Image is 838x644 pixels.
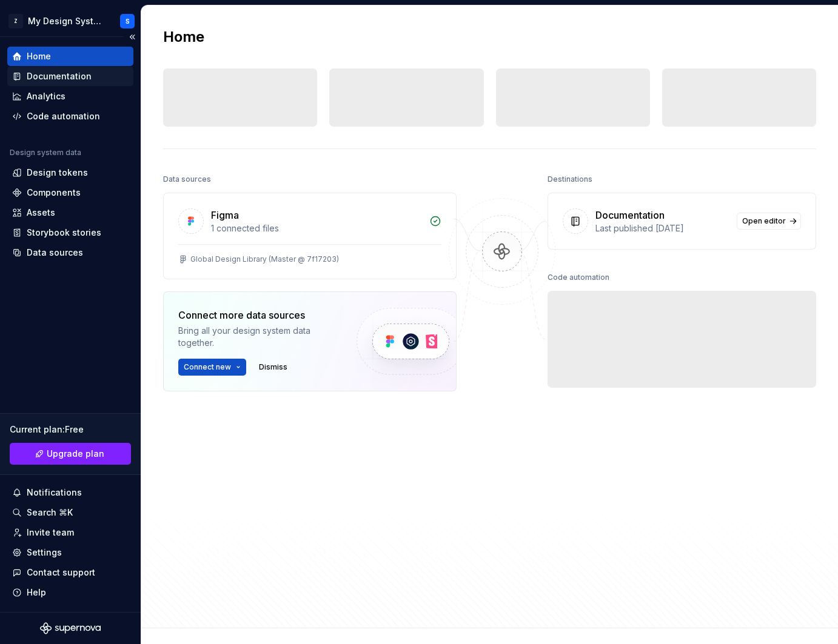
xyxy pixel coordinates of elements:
div: Connect more data sources [178,308,336,322]
button: Collapse sidebar [124,28,141,45]
div: Storybook stories [27,227,101,239]
span: Connect new [184,362,231,372]
div: Z [8,14,23,28]
button: Connect new [178,359,246,376]
div: Global Design Library (Master @ 7f17203) [190,254,339,264]
div: Home [27,50,51,62]
span: Dismiss [259,362,287,372]
a: Assets [7,203,133,222]
div: Documentation [27,70,92,82]
div: Destinations [548,171,592,188]
button: Notifications [7,483,133,502]
span: Open editor [742,216,786,226]
div: Code automation [27,110,100,122]
div: S [126,16,130,26]
div: Last published [DATE] [595,222,729,234]
a: Code automation [7,107,133,126]
div: Current plan : Free [10,423,131,436]
a: Design tokens [7,163,133,182]
div: Search ⌘K [27,506,73,519]
div: Bring all your design system data together. [178,325,336,349]
div: Code automation [548,269,609,286]
button: ZMy Design SystemS [2,8,138,34]
div: Contact support [27,566,95,579]
h2: Home [163,27,204,47]
button: Dismiss [253,359,293,376]
div: Notifications [27,486,82,499]
a: Invite team [7,523,133,542]
div: Data sources [27,247,83,259]
button: Contact support [7,563,133,582]
div: Help [27,586,46,599]
div: Figma [211,208,239,222]
a: Home [7,47,133,66]
a: Settings [7,543,133,562]
div: My Design System [28,15,106,27]
a: Open editor [737,213,801,230]
div: Invite team [27,526,74,539]
a: Upgrade plan [10,443,131,465]
svg: Supernova Logo [40,622,101,634]
div: Documentation [595,208,665,222]
a: Figma1 connected filesGlobal Design Library (Master @ 7f17203) [163,193,457,279]
div: Design system data [10,148,81,158]
div: Analytics [27,90,65,102]
div: Settings [27,546,62,559]
a: Documentation [7,67,133,86]
button: Help [7,583,133,602]
div: Assets [27,207,55,219]
a: Components [7,183,133,202]
div: Data sources [163,171,211,188]
a: Storybook stories [7,223,133,242]
a: Data sources [7,243,133,262]
div: 1 connected files [211,222,422,234]
button: Search ⌘K [7,503,133,522]
div: Components [27,187,81,199]
a: Analytics [7,87,133,106]
span: Upgrade plan [47,448,104,460]
div: Design tokens [27,167,88,179]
